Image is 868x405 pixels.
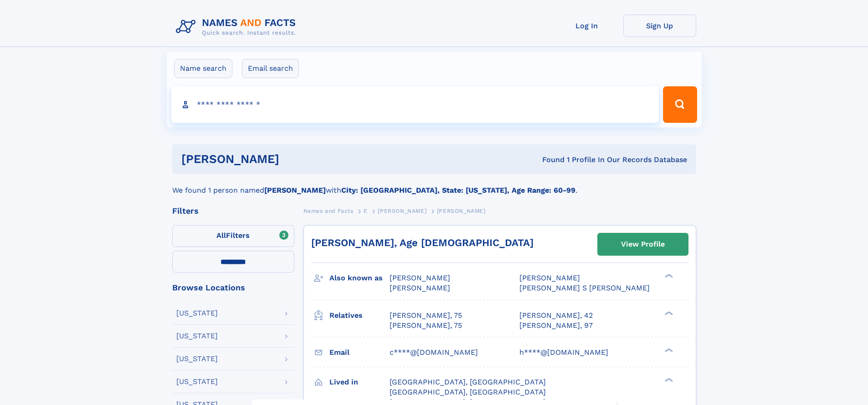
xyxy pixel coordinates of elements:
[329,308,390,323] h3: Relatives
[390,321,462,331] a: [PERSON_NAME], 75
[329,345,390,360] h3: Email
[242,59,299,78] label: Email search
[663,273,673,279] div: ❯
[390,388,546,396] span: [GEOGRAPHIC_DATA], [GEOGRAPHIC_DATA]
[519,284,650,292] span: [PERSON_NAME] S [PERSON_NAME]
[623,15,696,37] a: Sign Up
[390,310,462,321] a: [PERSON_NAME], 75
[176,355,218,363] div: [US_STATE]
[364,205,368,216] a: E
[663,86,697,123] button: Search Button
[216,231,226,240] span: All
[303,205,354,216] a: Names and Facts
[176,310,218,317] div: [US_STATE]
[411,155,687,165] div: Found 1 Profile In Our Records Database
[378,205,426,216] a: [PERSON_NAME]
[390,378,546,386] span: [GEOGRAPHIC_DATA], [GEOGRAPHIC_DATA]
[663,377,673,383] div: ❯
[390,274,450,282] span: [PERSON_NAME]
[172,15,303,39] img: Logo Names and Facts
[378,208,426,214] span: [PERSON_NAME]
[364,208,368,214] span: E
[598,233,688,255] a: View Profile
[663,347,673,353] div: ❯
[264,186,326,195] b: [PERSON_NAME]
[171,86,659,123] input: search input
[390,284,450,292] span: [PERSON_NAME]
[181,153,411,165] h1: [PERSON_NAME]
[519,321,593,331] a: [PERSON_NAME], 97
[663,310,673,316] div: ❯
[341,186,575,195] b: City: [GEOGRAPHIC_DATA], State: [US_STATE], Age Range: 60-99
[172,174,696,196] div: We found 1 person named with .
[174,59,232,78] label: Name search
[172,207,294,215] div: Filters
[329,270,390,286] h3: Also known as
[172,225,294,247] label: Filters
[550,15,623,37] a: Log In
[172,284,294,292] div: Browse Locations
[311,237,534,248] a: [PERSON_NAME], Age [DEMOGRAPHIC_DATA]
[437,208,486,214] span: [PERSON_NAME]
[519,310,593,321] a: [PERSON_NAME], 42
[176,378,218,385] div: [US_STATE]
[176,332,218,340] div: [US_STATE]
[329,374,390,390] h3: Lived in
[621,234,665,255] div: View Profile
[519,274,580,282] span: [PERSON_NAME]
